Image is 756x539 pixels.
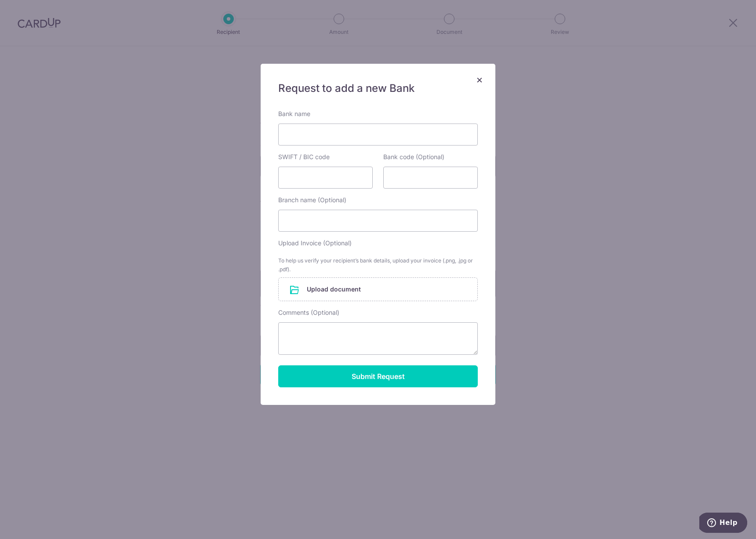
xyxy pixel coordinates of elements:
label: Bank code (Optional) [383,153,444,161]
div: Upload document [278,277,478,301]
button: Submit Request [278,365,478,387]
label: Branch name (Optional) [278,196,346,204]
iframe: Opens a widget where you can find more information [699,513,747,535]
div: To help us verify your recipient’s bank details, upload your invoice (.png, .jpg or .pdf). [278,256,478,274]
span: × [476,73,483,86]
h5: Request to add a new Bank [278,81,478,95]
label: SWIFT / BIC code [278,153,330,161]
label: Upload Invoice (Optional) [278,239,352,248]
label: Comments (Optional) [278,308,339,317]
span: Help [20,6,38,14]
button: Close [474,74,485,85]
label: Bank name [278,109,310,118]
